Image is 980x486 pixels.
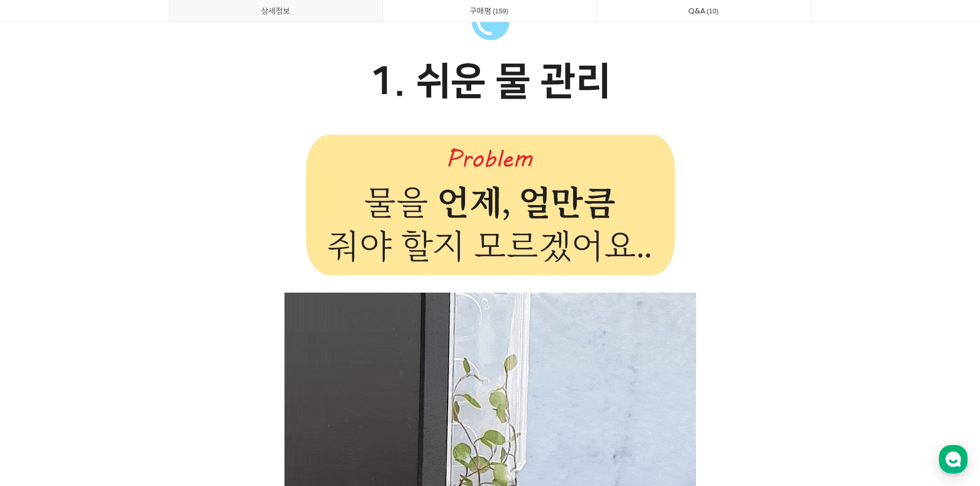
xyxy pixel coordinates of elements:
[133,326,198,352] a: 설정
[705,6,720,16] span: 10
[68,326,133,352] a: 대화
[94,342,106,350] span: 대화
[491,6,510,16] span: 159
[32,341,39,350] span: 홈
[3,326,68,352] a: 홈
[159,341,171,350] span: 설정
